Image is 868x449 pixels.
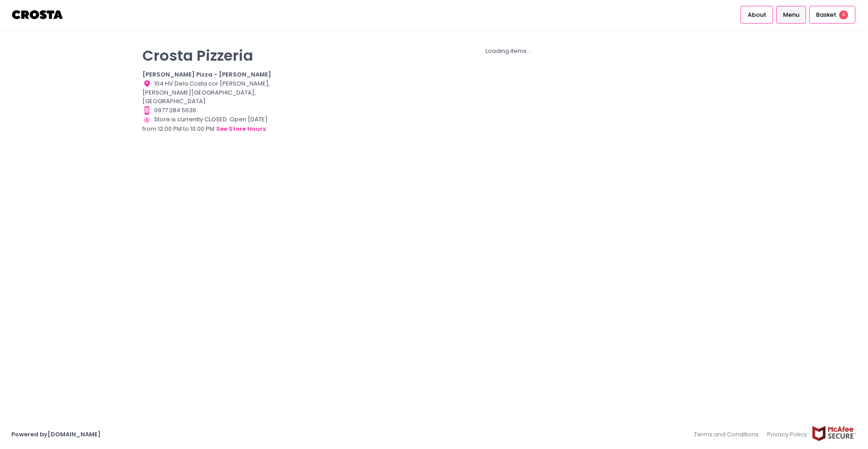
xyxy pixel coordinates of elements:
[694,425,763,443] a: Terms and Conditions
[783,10,799,19] span: Menu
[291,47,726,56] div: Loading items...
[142,79,280,106] div: 104 HV Dela Costa cor [PERSON_NAME], [PERSON_NAME][GEOGRAPHIC_DATA], [GEOGRAPHIC_DATA]
[763,425,812,443] a: Privacy Policy
[142,106,280,115] div: 0977 284 5636
[741,6,773,23] a: About
[816,10,836,19] span: Basket
[776,6,807,23] a: Menu
[811,425,857,441] img: mcafee-secure
[11,430,101,439] a: Powered by[DOMAIN_NAME]
[142,115,280,134] div: Store is currently CLOSED. Open [DATE] from 12:00 PM to 10:00 PM
[11,7,64,23] img: logo
[216,124,266,134] button: see store hours
[142,47,280,64] p: Crosta Pizzeria
[142,70,271,79] b: [PERSON_NAME] Pizza - [PERSON_NAME]
[748,10,766,19] span: About
[839,10,848,19] span: 6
